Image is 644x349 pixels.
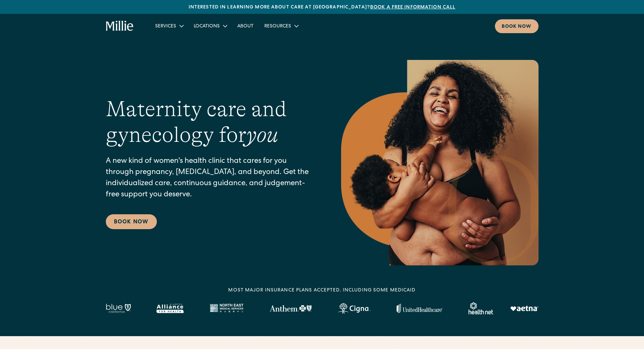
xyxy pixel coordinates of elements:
[210,304,243,313] img: North East Medical Services logo
[246,123,278,147] em: you
[469,302,494,314] img: Healthnet logo
[397,304,443,313] img: United Healthcare logo
[194,23,220,30] div: Locations
[259,20,303,31] div: Resources
[495,19,539,33] a: Book now
[150,20,188,31] div: Services
[155,23,176,30] div: Services
[106,21,134,31] a: home
[264,23,291,30] div: Resources
[232,20,259,31] a: About
[157,304,183,313] img: Alameda Alliance logo
[228,287,415,294] div: MOST MAJOR INSURANCE PLANS ACCEPTED, INCLUDING some MEDICAID
[106,96,314,148] h1: Maternity care and gynecology for
[269,305,312,312] img: Anthem Logo
[370,5,455,10] a: Book a free information call
[341,60,539,265] img: Smiling mother with her baby in arms, celebrating body positivity and the nurturing bond of postp...
[510,306,539,311] img: Aetna logo
[106,304,131,313] img: Blue California logo
[106,214,157,229] a: Book Now
[502,23,532,30] div: Book now
[338,303,371,314] img: Cigna logo
[106,156,314,201] p: A new kind of women's health clinic that cares for you through pregnancy, [MEDICAL_DATA], and bey...
[188,20,232,31] div: Locations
